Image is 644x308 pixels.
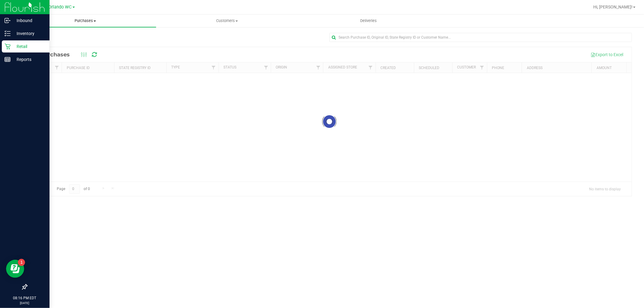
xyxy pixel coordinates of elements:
p: Inbound [11,17,47,24]
span: Customers [156,18,297,24]
span: Purchases [14,18,156,24]
a: Customers [156,14,298,27]
iframe: Resource center [6,260,24,278]
p: Inventory [11,30,47,37]
span: Deliveries [352,18,385,24]
inline-svg: Inventory [5,30,11,37]
iframe: Resource center unread badge [18,259,25,266]
p: 08:16 PM EDT [3,295,47,301]
inline-svg: Reports [5,56,11,62]
span: Orlando WC [49,5,72,10]
p: Retail [11,43,47,50]
input: Search Purchase ID, Original ID, State Registry ID or Customer Name... [329,33,632,42]
span: Hi, [PERSON_NAME]! [593,5,633,9]
inline-svg: Retail [5,43,11,49]
a: Deliveries [298,14,439,27]
p: Reports [11,56,47,63]
inline-svg: Inbound [5,17,11,24]
a: Purchases [14,14,156,27]
p: [DATE] [3,301,47,305]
